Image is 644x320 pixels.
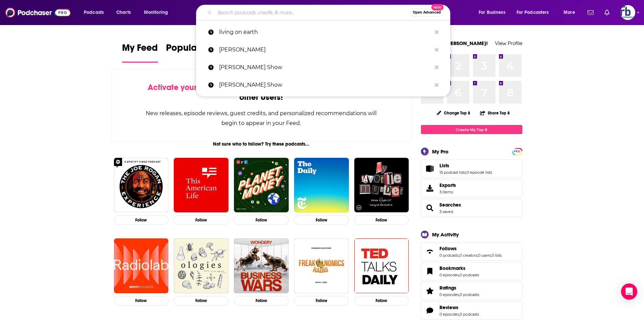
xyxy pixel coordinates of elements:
span: Podcasts [84,8,104,17]
span: 3 items [439,190,456,194]
span: Lists [439,163,449,169]
button: open menu [559,7,583,18]
a: Ratings [423,286,437,296]
img: My Favorite Murder with Karen Kilgariff and Georgia Hardstark [354,158,409,213]
button: open menu [79,7,113,18]
img: This American Life [174,158,229,213]
img: The Daily [294,158,349,213]
a: My Feed [122,42,158,63]
span: For Business [479,8,505,17]
span: Charts [116,8,131,17]
a: Show notifications dropdown [585,7,596,18]
a: [PERSON_NAME] [196,41,450,59]
a: Ratings [439,285,479,291]
img: TED Talks Daily [354,238,409,293]
a: Show notifications dropdown [602,7,612,18]
span: Open Advanced [413,11,441,14]
img: Planet Money [234,158,289,213]
img: Freakonomics Radio [294,238,349,293]
div: My Activity [432,231,459,238]
a: 0 creators [459,253,477,258]
a: Searches [439,202,461,208]
span: Ratings [439,285,456,291]
a: View Profile [495,40,522,46]
span: PRO [513,149,521,154]
button: Open AdvancedNew [410,8,444,17]
a: Searches [423,203,437,213]
button: Follow [294,296,349,306]
button: Follow [234,296,289,306]
a: 0 podcasts [460,312,479,317]
button: Change Top 8 [433,109,475,117]
span: Ratings [421,282,522,300]
span: More [564,8,575,17]
a: Bookmarks [423,266,437,276]
button: Follow [354,215,409,225]
span: New [431,4,444,10]
span: Lists [421,159,522,178]
span: Exports [439,182,456,188]
button: Follow [234,215,289,225]
button: Show profile menu [620,5,635,20]
span: Follows [421,242,522,261]
img: Podchaser - Follow, Share and Rate Podcasts [5,6,70,19]
span: Bookmarks [439,265,466,271]
button: Share Top 8 [480,106,510,120]
button: open menu [512,7,559,18]
img: The Joe Rogan Experience [114,158,169,213]
a: Welcome [PERSON_NAME]! [421,40,488,46]
a: 15 podcast lists [439,170,466,175]
span: , [459,312,460,317]
a: Create My Top 8 [421,125,522,134]
a: 0 podcasts [460,292,479,297]
a: 0 episode lists [467,170,492,175]
span: Popular Feed [166,42,223,58]
p: Gary Thomas Show [219,76,431,94]
button: Follow [174,296,229,306]
button: Follow [354,296,409,306]
a: Radiolab [114,238,169,293]
div: New releases, episode reviews, guest credits, and personalized recommendations will begin to appe... [145,108,378,128]
button: Follow [294,215,349,225]
a: 0 users [478,253,491,258]
a: Exports [421,179,522,197]
span: Follows [439,246,457,252]
img: Ologies with Alie Ward [174,238,229,293]
img: User Profile [620,5,635,20]
span: Searches [421,199,522,217]
span: Logged in as johannarb [620,5,635,20]
a: 0 podcasts [460,273,479,277]
span: , [459,292,460,297]
span: Bookmarks [421,262,522,280]
a: Bookmarks [439,265,479,271]
a: 0 episodes [439,292,459,297]
a: PRO [513,149,521,154]
a: Follows [423,247,437,256]
button: open menu [474,7,514,18]
a: Lists [439,163,492,169]
a: living on earth [196,23,450,41]
a: Reviews [439,304,479,311]
span: Reviews [421,301,522,320]
a: 3 saved [439,209,453,214]
a: Lists [423,164,437,173]
span: Monitoring [144,8,168,17]
div: Search podcasts, credits, & more... [202,5,457,20]
span: Activate your Feed [148,82,217,92]
img: Business Wars [234,238,289,293]
span: My Feed [122,42,158,58]
a: Popular Feed [166,42,223,63]
a: 0 episodes [439,312,459,317]
a: Follows [439,246,502,252]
